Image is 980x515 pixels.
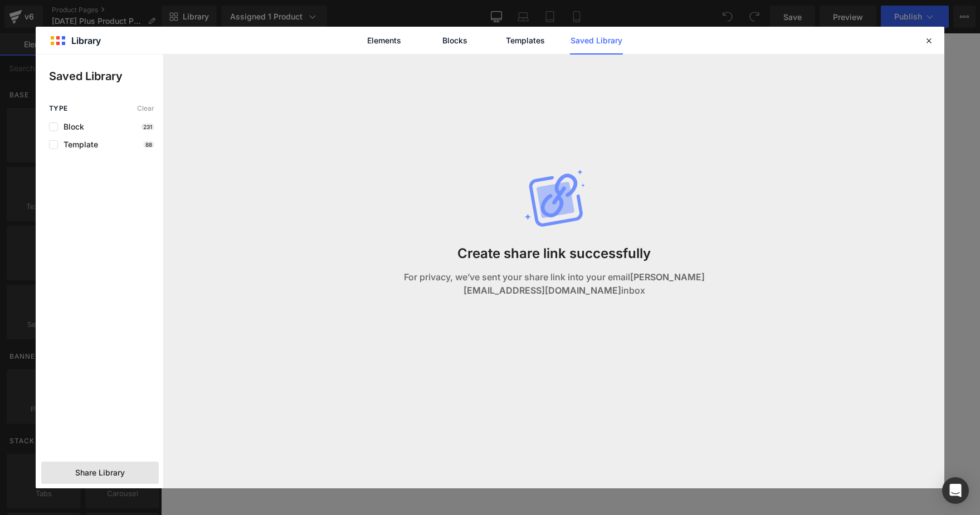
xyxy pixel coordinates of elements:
[499,27,552,55] a: Templates
[143,141,154,148] p: 88
[137,105,154,112] span: Clear
[58,140,98,149] span: Template
[141,123,154,130] p: 231
[570,27,623,55] a: Saved Library
[428,27,481,55] a: Blocks
[942,477,969,504] div: Open Intercom Messenger
[464,271,705,296] strong: [PERSON_NAME][EMAIL_ADDRESS][DOMAIN_NAME]
[457,245,651,261] h3: Create share link successfully
[58,122,84,131] span: Block
[49,68,163,85] p: Saved Library
[49,105,68,112] span: Type
[376,270,733,297] p: For privacy, we’ve sent your share link into your email inbox
[75,467,125,478] span: Share Library
[358,27,411,55] a: Elements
